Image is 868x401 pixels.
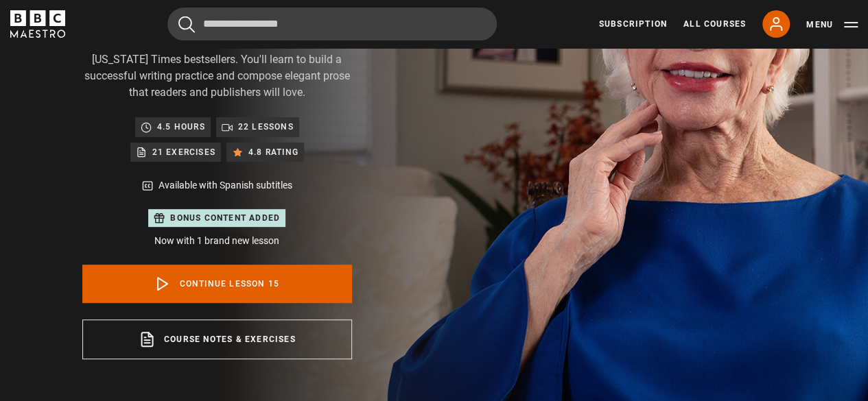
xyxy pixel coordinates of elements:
[157,120,205,134] p: 4.5 hours
[599,18,667,30] a: Subscription
[178,16,195,33] button: Submit the search query
[82,265,352,303] a: Continue lesson 15
[82,234,352,248] p: Now with 1 brand new lesson
[683,18,746,30] a: All Courses
[152,145,215,159] p: 21 exercises
[238,120,294,134] p: 22 lessons
[82,35,352,101] p: Write an extraordinary story with the author of 20 [US_STATE] Times bestsellers. You'll learn to ...
[170,212,280,224] p: Bonus content added
[806,18,858,32] button: Toggle navigation
[82,319,352,359] a: Course notes & exercises
[248,145,298,159] p: 4.8 rating
[159,178,292,193] p: Available with Spanish subtitles
[167,8,497,40] input: Search
[10,10,65,38] svg: BBC Maestro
